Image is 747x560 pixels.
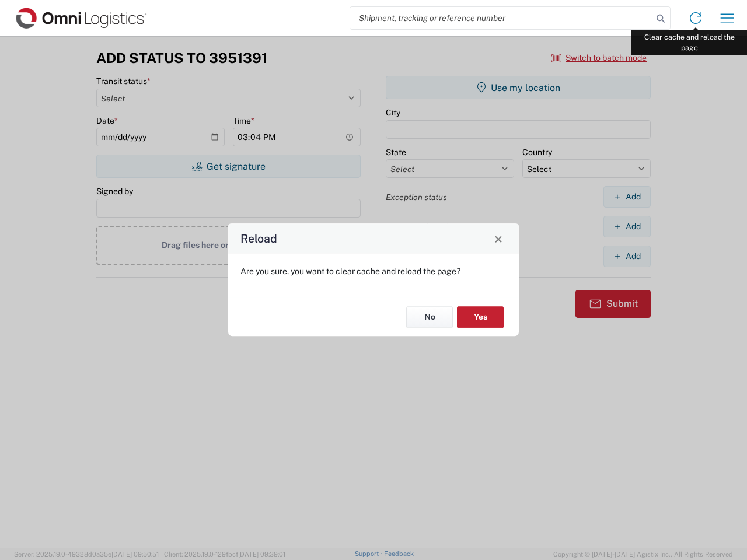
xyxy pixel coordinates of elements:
button: Yes [457,306,504,328]
button: No [406,306,453,328]
h4: Reload [240,230,277,247]
p: Are you sure, you want to clear cache and reload the page? [240,266,507,276]
input: Shipment, tracking or reference number [350,7,652,29]
button: Close [490,230,507,247]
